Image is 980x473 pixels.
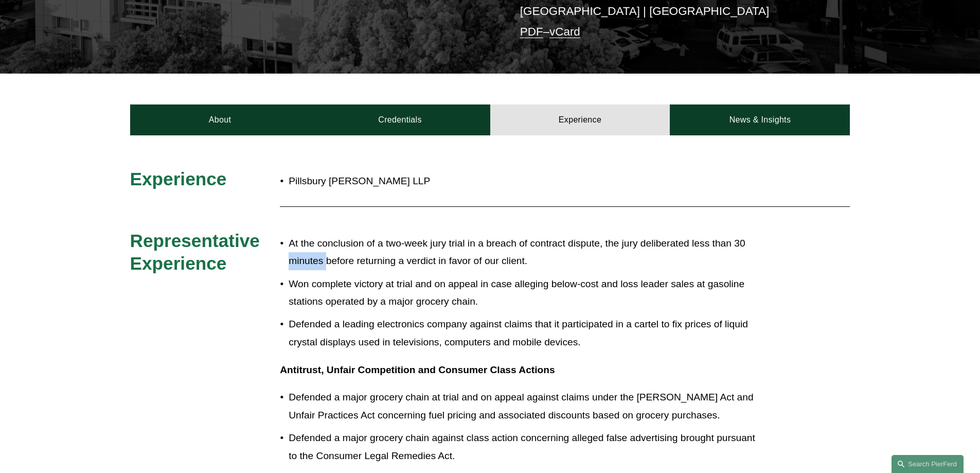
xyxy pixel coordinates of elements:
[130,104,310,135] a: About
[310,104,490,135] a: Credentials
[289,316,760,351] p: Defended a leading electronics company against claims that it participated in a cartel to fix pri...
[289,275,760,311] p: Won complete victory at trial and on appeal in case alleging below-cost and loss leader sales at ...
[892,455,964,473] a: Search this site
[280,364,555,375] strong: Antitrust, Unfair Competition and Consumer Class Actions
[130,169,227,189] span: Experience
[490,104,670,135] a: Experience
[130,231,265,273] span: Representative Experience
[289,235,760,270] p: At the conclusion of a two-week jury trial in a breach of contract dispute, the jury deliberated ...
[289,389,760,424] p: Defended a major grocery chain at trial and on appeal against claims under the [PERSON_NAME] Act ...
[289,172,760,190] p: Pillsbury [PERSON_NAME] LLP
[520,25,543,38] a: PDF
[549,25,580,38] a: vCard
[670,104,850,135] a: News & Insights
[289,429,760,465] p: Defended a major grocery chain against class action concerning alleged false advertising brought ...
